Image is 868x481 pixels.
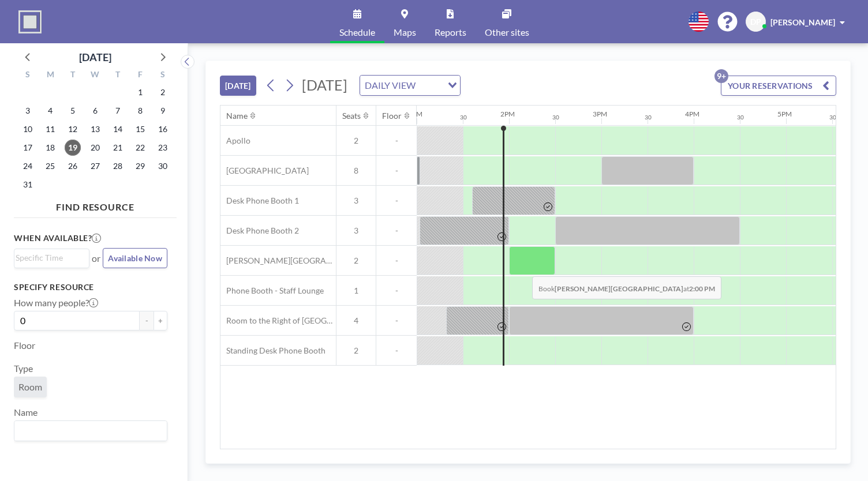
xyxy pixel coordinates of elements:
[339,28,375,37] span: Schedule
[342,111,361,121] div: Seats
[155,121,171,137] span: Saturday, August 16, 2025
[20,121,36,137] span: Sunday, August 10, 2025
[394,28,416,37] span: Maps
[20,176,36,193] span: Sunday, August 31, 2025
[42,158,58,174] span: Monday, August 25, 2025
[552,114,559,121] div: 30
[132,103,148,119] span: Friday, August 8, 2025
[220,166,309,176] span: [GEOGRAPHIC_DATA]
[14,282,167,292] h3: Specify resource
[376,166,417,176] span: -
[220,136,250,146] span: Apollo
[382,111,402,121] div: Floor
[419,78,441,93] input: Search for option
[750,17,761,27] span: DP
[302,76,347,93] span: [DATE]
[129,68,151,83] div: F
[110,158,126,174] span: Thursday, August 28, 2025
[84,68,107,83] div: W
[500,110,515,118] div: 2PM
[154,311,167,330] button: +
[685,110,699,118] div: 4PM
[39,68,62,83] div: M
[155,158,171,174] span: Saturday, August 30, 2025
[20,158,36,174] span: Sunday, August 24, 2025
[14,407,38,418] label: Name
[103,248,167,268] button: Available Now
[376,136,417,146] span: -
[132,158,148,174] span: Friday, August 29, 2025
[220,255,336,266] span: [PERSON_NAME][GEOGRAPHIC_DATA]
[336,315,376,326] span: 4
[777,110,792,118] div: 5PM
[376,255,417,266] span: -
[87,121,103,137] span: Wednesday, August 13, 2025
[14,363,33,374] label: Type
[555,284,683,293] b: [PERSON_NAME][GEOGRAPHIC_DATA]
[106,68,129,83] div: T
[226,111,248,121] div: Name
[714,69,728,83] p: 9+
[87,140,103,156] span: Wednesday, August 20, 2025
[132,121,148,137] span: Friday, August 15, 2025
[220,226,299,236] span: Desk Phone Booth 2
[92,253,100,264] span: or
[20,140,36,156] span: Sunday, August 17, 2025
[18,10,42,33] img: organization-logo
[65,121,81,137] span: Tuesday, August 12, 2025
[110,103,126,119] span: Thursday, August 7, 2025
[42,121,58,137] span: Monday, August 11, 2025
[14,421,167,441] div: Search for option
[336,196,376,206] span: 3
[721,76,836,96] button: YOUR RESERVATIONS9+
[737,114,744,121] div: 30
[14,340,35,351] label: Floor
[16,423,160,438] input: Search for option
[132,84,148,100] span: Friday, August 1, 2025
[376,226,417,236] span: -
[376,345,417,356] span: -
[132,140,148,156] span: Friday, August 22, 2025
[140,311,154,330] button: -
[79,49,111,65] div: [DATE]
[532,276,721,299] span: Book at
[336,226,376,236] span: 3
[155,140,171,156] span: Saturday, August 23, 2025
[336,285,376,296] span: 1
[593,110,607,118] div: 3PM
[65,103,81,119] span: Tuesday, August 5, 2025
[20,103,36,119] span: Sunday, August 3, 2025
[62,68,84,83] div: T
[17,68,39,83] div: S
[110,121,126,137] span: Thursday, August 14, 2025
[360,76,460,95] div: Search for option
[336,255,376,266] span: 2
[155,84,171,100] span: Saturday, August 2, 2025
[435,28,466,37] span: Reports
[770,17,835,27] span: [PERSON_NAME]
[645,114,652,121] div: 30
[151,68,174,83] div: S
[108,253,162,263] span: Available Now
[16,251,83,264] input: Search for option
[460,114,467,121] div: 30
[14,297,98,309] label: How many people?
[110,140,126,156] span: Thursday, August 21, 2025
[376,196,417,206] span: -
[485,28,529,37] span: Other sites
[689,284,715,293] b: 2:00 PM
[155,103,171,119] span: Saturday, August 9, 2025
[376,285,417,296] span: -
[336,166,376,176] span: 8
[65,140,81,156] span: Tuesday, August 19, 2025
[220,315,336,326] span: Room to the Right of [GEOGRAPHIC_DATA]
[65,158,81,174] span: Tuesday, August 26, 2025
[14,249,89,266] div: Search for option
[42,140,58,156] span: Monday, August 18, 2025
[829,114,836,121] div: 30
[220,196,299,206] span: Desk Phone Booth 1
[87,158,103,174] span: Wednesday, August 27, 2025
[220,76,256,96] button: [DATE]
[362,78,418,93] span: DAILY VIEW
[18,381,42,393] span: Room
